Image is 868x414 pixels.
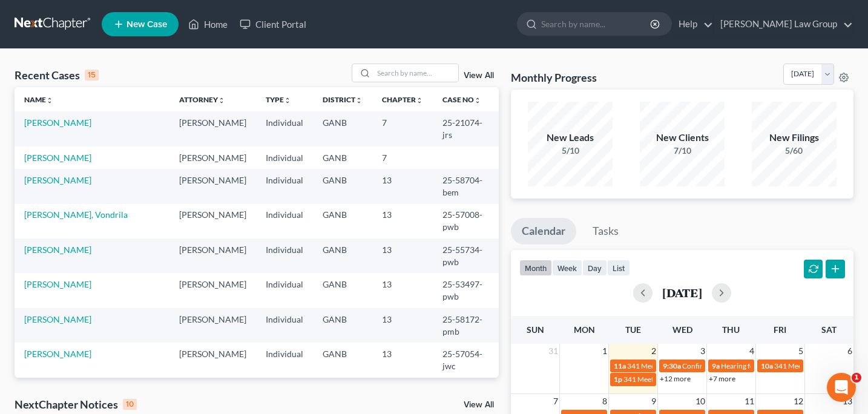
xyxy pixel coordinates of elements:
i: unfold_more [284,97,291,104]
td: Individual [256,169,313,203]
input: Search by name... [373,64,458,82]
span: 10a [761,361,773,370]
td: 25-57008-pwb [433,204,499,238]
td: 13 [372,273,433,307]
a: Nameunfold_more [24,95,53,104]
td: [PERSON_NAME] [169,308,256,343]
div: NextChapter Notices [15,397,137,412]
button: list [607,260,630,276]
td: 25-58704-bem [433,169,499,203]
span: 9 [650,394,657,409]
iframe: Intercom live chat [827,373,856,402]
div: New Filings [752,131,837,145]
a: [PERSON_NAME] [24,245,91,255]
div: New Clients [640,131,725,145]
div: Recent Cases [15,68,99,82]
div: 5/60 [752,145,837,157]
span: 12 [792,394,804,409]
span: Tue [625,324,641,335]
i: unfold_more [355,97,363,104]
a: View All [464,71,494,80]
span: 31 [547,344,559,358]
span: 7 [552,394,559,409]
a: [PERSON_NAME] [24,279,91,289]
a: Districtunfold_more [323,95,363,104]
div: 15 [85,70,99,80]
td: Individual [256,273,313,307]
td: [PERSON_NAME] [169,343,256,377]
td: 13 [372,169,433,203]
td: 7 [372,111,433,146]
a: Help [672,13,713,35]
i: unfold_more [474,97,481,104]
span: Fri [774,324,786,335]
td: 25-53497-pwb [433,273,499,307]
td: Individual [256,204,313,238]
td: [PERSON_NAME] [169,273,256,307]
td: GANB [313,169,372,203]
h2: [DATE] [662,286,702,299]
td: Individual [256,308,313,343]
span: 4 [748,344,755,358]
a: Attorneyunfold_more [179,95,225,104]
span: Wed [672,324,692,335]
td: GANB [313,343,372,377]
span: 11 [743,394,755,409]
span: 1 [852,373,861,383]
td: [PERSON_NAME] [169,146,256,169]
td: GANB [313,308,372,343]
span: Hearing for Kannathaporn [PERSON_NAME] [721,361,863,370]
td: [PERSON_NAME] [169,378,256,400]
td: 25-58172-pmb [433,308,499,343]
div: New Leads [528,131,613,145]
a: Calendar [511,218,576,245]
span: Sat [821,324,837,335]
i: unfold_more [416,97,423,104]
td: Individual [256,238,313,273]
td: Individual [256,343,313,377]
td: [PERSON_NAME] [169,111,256,146]
a: Tasks [582,218,630,245]
td: Individual [256,146,313,169]
td: 7 [372,146,433,169]
td: 25-57054-jwc [433,343,499,377]
h3: Monthly Progress [511,70,597,85]
td: GANB [313,111,372,146]
span: 341 Meeting for [PERSON_NAME] [627,361,736,370]
span: 8 [601,394,608,409]
i: unfold_more [218,97,225,104]
a: [PERSON_NAME], Vondrila [24,209,128,220]
span: 1p [614,375,622,384]
td: [PERSON_NAME] [169,238,256,273]
a: [PERSON_NAME] [24,349,91,359]
span: Thu [722,324,740,335]
a: [PERSON_NAME] [24,153,91,163]
td: [PERSON_NAME] [169,169,256,203]
td: GANB [313,273,372,307]
span: Sun [527,324,544,335]
td: Individual [256,111,313,146]
span: 9a [712,361,720,370]
td: [PERSON_NAME] [169,204,256,238]
button: month [519,260,552,276]
div: 7/10 [640,145,725,157]
span: 2 [650,344,657,358]
span: 6 [846,344,853,358]
a: Typeunfold_more [266,95,291,104]
a: Case Nounfold_more [442,95,481,104]
td: GANB [313,238,372,273]
a: [PERSON_NAME] [24,314,91,324]
div: 5/10 [528,145,613,157]
span: 5 [797,344,804,358]
td: Individual [256,378,313,400]
td: 25-55734-pwb [433,238,499,273]
span: 11a [614,361,626,370]
span: 10 [694,394,706,409]
a: [PERSON_NAME] Law Group [714,13,853,35]
td: 25-21074-jrs [433,111,499,146]
div: 10 [123,399,137,410]
td: 13 [372,378,433,400]
td: GANB [313,146,372,169]
span: 1 [601,344,608,358]
a: Home [182,13,234,35]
